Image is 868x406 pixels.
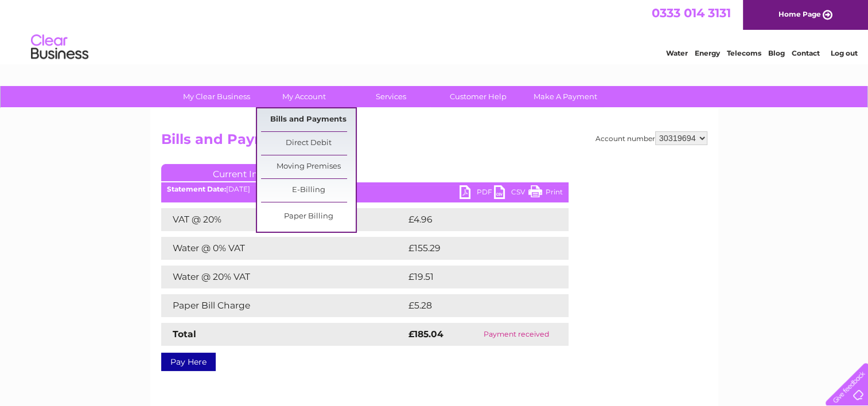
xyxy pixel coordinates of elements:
[161,131,707,153] h2: Bills and Payments
[666,49,688,57] a: Water
[768,49,785,57] a: Blog
[261,179,356,202] a: E-Billing
[161,208,406,231] td: VAT @ 20%
[460,185,494,202] a: PDF
[518,86,613,107] a: Make A Payment
[164,6,706,56] div: Clear Business is a trading name of Verastar Limited (registered in [GEOGRAPHIC_DATA] No. 3667643...
[261,205,356,228] a: Paper Billing
[161,185,569,193] div: [DATE]
[830,49,857,57] a: Log out
[408,329,443,339] strong: £185.04
[161,353,216,371] a: Pay Here
[406,208,542,231] td: £4.96
[595,131,707,145] div: Account number
[465,323,569,346] td: Payment received
[528,185,563,202] a: Print
[261,132,356,155] a: Direct Debit
[261,155,356,178] a: Moving Premises
[406,294,542,317] td: £5.28
[161,164,333,181] a: Current Invoice
[431,86,526,107] a: Customer Help
[344,86,438,107] a: Services
[261,108,356,131] a: Bills and Payments
[494,185,528,202] a: CSV
[256,86,351,107] a: My Account
[167,185,226,193] b: Statement Date:
[169,86,264,107] a: My Clear Business
[406,266,543,288] td: £19.51
[30,30,89,65] img: logo.png
[173,329,196,339] strong: Total
[161,237,406,260] td: Water @ 0% VAT
[727,49,761,57] a: Telecoms
[792,49,820,57] a: Contact
[652,6,731,20] a: 0333 014 3131
[406,237,547,260] td: £155.29
[161,266,406,288] td: Water @ 20% VAT
[695,49,720,57] a: Energy
[161,294,406,317] td: Paper Bill Charge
